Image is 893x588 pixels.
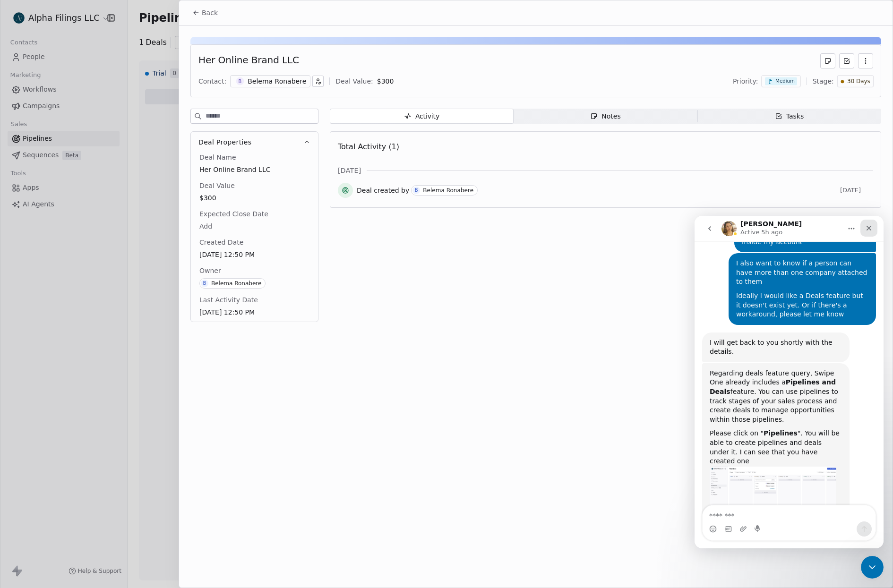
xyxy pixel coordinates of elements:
div: Please click on " ". You will be able to create pipelines and deals under it. I can see that you ... [15,213,147,250]
div: Regarding deals feature query, Swipe One already includes aPipelines and Dealsfeature. You can us... [8,147,155,325]
span: Deal created by [357,186,409,195]
span: Created Date [197,238,245,247]
b: Pipelines [69,213,103,221]
div: Notes [590,111,620,121]
iframe: Intercom live chat [861,556,884,579]
span: [DATE] [338,166,361,175]
div: Belema Ronabere [423,187,473,194]
span: $300 [199,193,309,203]
span: [DATE] [840,187,873,194]
span: Add [199,222,309,231]
textarea: Message… [8,290,181,306]
div: Belema Ronabere [248,77,306,86]
div: Regarding deals feature query, Swipe One already includes a feature. You can use pipelines to tra... [15,153,147,209]
button: Emoji picker [15,309,22,317]
div: B [415,187,418,194]
span: B [236,77,244,85]
span: Back [202,8,218,17]
button: Start recording [60,309,68,317]
button: Gif picker [30,309,37,317]
span: Total Activity (1) [338,142,399,151]
button: Send a message… [162,306,177,321]
div: Deal Value: [335,77,373,86]
button: Back [187,4,223,21]
button: Upload attachment [45,309,52,317]
span: [DATE] 12:50 PM [199,250,309,259]
div: Contact: [198,77,226,86]
div: Deal Properties [191,153,318,322]
div: Harinder says… [8,147,181,346]
span: Last Activity Date [197,295,260,305]
span: $ 300 [377,77,394,85]
span: Stage: [813,77,834,86]
span: Deal Name [197,153,238,162]
span: 30 Days [847,77,870,85]
span: Owner [197,266,223,275]
div: Belema Ronabere [211,280,261,287]
div: Tasks [775,111,804,121]
button: Deal Properties [191,132,318,153]
span: Deal Value [197,181,237,190]
span: Her Online Brand LLC [199,165,309,174]
span: Deal Properties [198,137,251,147]
div: Her Online Brand LLC [198,53,299,68]
div: B [203,280,206,287]
span: Priority: [733,77,758,86]
iframe: Intercom live chat [695,216,884,548]
span: Expected Close Date [197,209,270,219]
span: Medium [776,78,795,85]
span: [DATE] 12:50 PM [199,307,309,317]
